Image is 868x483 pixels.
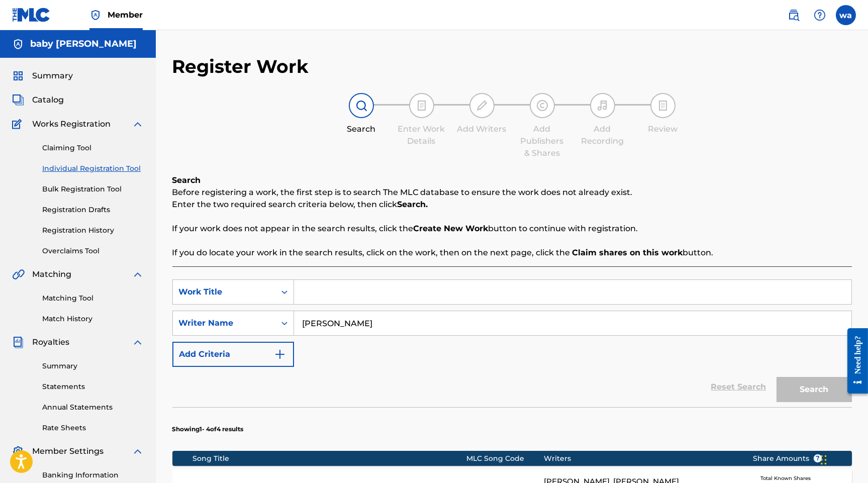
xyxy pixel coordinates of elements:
strong: Search. [398,200,428,209]
span: ? [814,454,822,462]
span: Share Amounts [753,453,822,464]
span: Summary [32,70,73,82]
div: Add Publishers & Shares [517,123,567,159]
div: Add Recording [577,123,628,147]
a: Public Search [784,5,804,25]
div: Writers [544,453,737,464]
div: Work Title [179,286,269,298]
a: Banking Information [42,470,144,480]
p: If your work does not appear in the search results, click the button to continue with registration. [172,223,852,235]
img: search [788,9,800,21]
img: Matching [12,268,25,280]
img: Catalog [12,94,24,106]
span: Catalog [32,94,64,106]
a: Summary [42,361,144,371]
img: step indicator icon for Add Writers [476,100,488,112]
div: Arrastrar [821,445,827,475]
img: expand [132,118,144,130]
iframe: Chat Widget [818,435,868,483]
a: Claiming Tool [42,143,144,153]
img: Works Registration [12,118,25,130]
button: Add Criteria [172,342,294,367]
strong: Claim shares on this work [572,248,683,257]
a: Registration Drafts [42,205,144,215]
span: Matching [32,268,71,280]
a: Rate Sheets [42,423,144,433]
a: SummarySummary [12,70,73,82]
img: step indicator icon for Add Publishers & Shares [536,100,548,112]
span: Works Registration [32,118,111,130]
img: MLC Logo [12,8,51,22]
div: Widget de chat [818,435,868,483]
div: User Menu [836,5,856,25]
p: If you do locate your work in the search results, click on the work, then on the next page, click... [172,247,852,259]
div: Enter Work Details [397,123,447,147]
div: MLC Song Code [466,453,544,464]
img: step indicator icon for Add Recording [597,100,609,112]
span: Member [108,9,143,21]
img: step indicator icon for Enter Work Details [416,100,428,112]
img: help [814,9,826,21]
div: Search [336,123,387,135]
form: Search Form [172,279,852,407]
a: Bulk Registration Tool [42,184,144,195]
img: expand [132,445,144,457]
span: Member Settings [32,445,104,457]
h2: Register Work [172,55,309,78]
img: Royalties [12,336,24,348]
img: step indicator icon for Search [355,100,367,112]
p: Showing 1 - 4 of 4 results [172,425,244,434]
a: Overclaims Tool [42,246,144,256]
img: Accounts [12,38,24,50]
img: expand [132,268,144,280]
div: Writer Name [179,317,269,329]
a: Annual Statements [42,402,144,413]
h5: baby rasta [30,38,137,50]
a: CatalogCatalog [12,94,64,106]
img: Member Settings [12,445,24,457]
span: Total Known Shares [760,474,815,482]
a: Matching Tool [42,293,144,304]
img: Summary [12,70,24,82]
strong: Create New Work [414,224,489,233]
p: Enter the two required search criteria below, then click [172,199,852,211]
div: Song Title [192,453,466,464]
a: Statements [42,381,144,392]
a: Individual Registration Tool [42,163,144,174]
img: expand [132,336,144,348]
img: step indicator icon for Review [657,100,669,112]
div: Add Writers [457,123,507,135]
img: 9d2ae6d4665cec9f34b9.svg [274,348,286,360]
div: Review [638,123,688,135]
a: Registration History [42,225,144,236]
span: Royalties [32,336,69,348]
img: Top Rightsholder [89,9,102,21]
p: Before registering a work, the first step is to search The MLC database to ensure the work does n... [172,186,852,199]
iframe: Resource Center [840,319,868,403]
b: Search [172,175,201,185]
div: Help [810,5,830,25]
a: Match History [42,314,144,324]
